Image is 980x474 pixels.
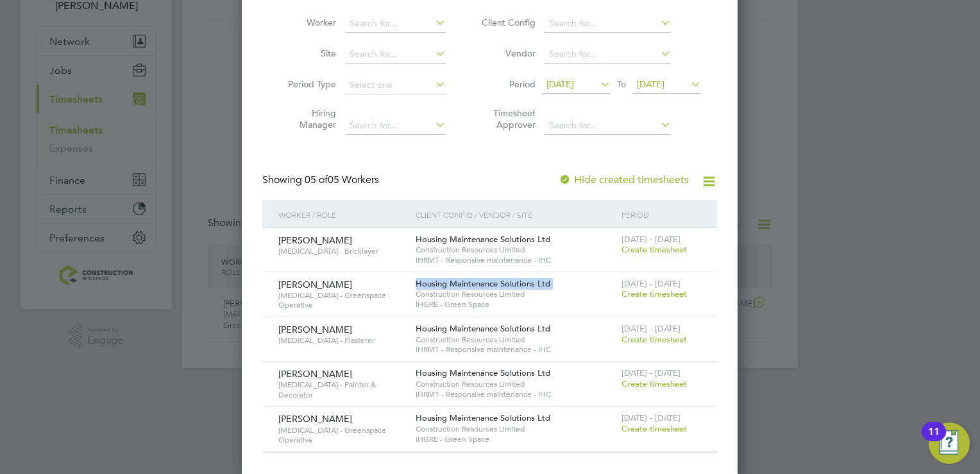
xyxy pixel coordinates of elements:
input: Select one [345,76,446,94]
span: IHRMT - Responsive maintenance - IHC [416,344,615,355]
label: Timesheet Approver [478,107,536,130]
span: To [613,76,630,92]
span: IHRMT - Responsive maintenance - IHC [416,389,615,399]
span: [MEDICAL_DATA] - Greenspace Operative [278,425,406,445]
span: Housing Maintenance Solutions Ltd [416,323,550,334]
span: Housing Maintenance Solutions Ltd [416,278,550,289]
span: [PERSON_NAME] [278,234,352,246]
span: Construction Resources Limited [416,424,615,434]
span: [PERSON_NAME] [278,324,352,335]
span: Create timesheet [621,334,687,345]
span: [DATE] - [DATE] [621,234,680,245]
label: Hiring Manager [278,107,336,130]
span: IHGRE - Green Space [416,434,615,444]
span: [MEDICAL_DATA] - Plasterer [278,335,406,346]
span: Create timesheet [621,244,687,255]
input: Search for... [545,15,671,33]
span: Housing Maintenance Solutions Ltd [416,234,550,245]
input: Search for... [345,46,446,64]
span: Construction Resources Limited [416,335,615,345]
span: [DATE] - [DATE] [621,367,680,378]
label: Period Type [278,78,336,90]
label: Vendor [478,48,536,59]
label: Site [278,48,336,59]
div: 11 [928,432,940,448]
input: Search for... [545,117,671,135]
input: Search for... [345,15,446,33]
span: [PERSON_NAME] [278,413,352,425]
span: IHGRE - Green Space [416,299,615,310]
span: Construction Resources Limited [416,245,615,255]
span: [DATE] - [DATE] [621,323,680,334]
span: Create timesheet [621,378,687,389]
input: Search for... [545,46,671,64]
span: 05 of [305,173,328,186]
span: Housing Maintenance Solutions Ltd [416,367,550,378]
label: Worker [278,17,336,28]
span: Construction Resources Limited [416,379,615,389]
label: Client Config [478,17,536,28]
span: Create timesheet [621,288,687,299]
button: Open Resource Center, 11 new notifications [929,423,970,464]
input: Search for... [345,117,446,135]
span: 05 Workers [305,173,379,186]
div: Showing [262,173,382,187]
span: [MEDICAL_DATA] - Painter & Decorator [278,380,406,399]
span: [PERSON_NAME] [278,279,352,290]
span: [MEDICAL_DATA] - Bricklayer [278,246,406,256]
div: Client Config / Vendor / Site [412,200,618,229]
label: Period [478,78,536,90]
span: [DATE] - [DATE] [621,278,680,289]
span: IHRMT - Responsive maintenance - IHC [416,255,615,265]
span: [MEDICAL_DATA] - Greenspace Operative [278,290,406,310]
span: Housing Maintenance Solutions Ltd [416,412,550,423]
span: [DATE] [546,78,574,90]
span: Construction Resources Limited [416,289,615,299]
span: [DATE] [637,78,664,90]
div: Period [618,200,704,229]
div: Worker / Role [275,200,412,229]
label: Hide created timesheets [559,173,689,186]
span: Create timesheet [621,423,687,434]
span: [PERSON_NAME] [278,368,352,380]
span: [DATE] - [DATE] [621,412,680,423]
